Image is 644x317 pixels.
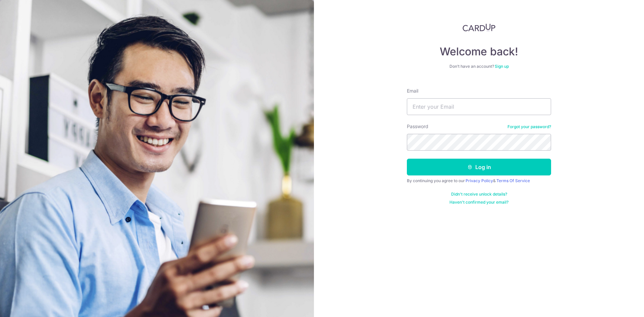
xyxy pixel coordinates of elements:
[495,64,509,69] a: Sign up
[407,123,428,130] label: Password
[407,45,551,58] h4: Welcome back!
[407,64,551,69] div: Don’t have an account?
[463,23,495,32] img: CardUp Logo
[449,200,508,205] a: Haven't confirmed your email?
[407,178,551,183] div: By continuing you agree to our &
[466,178,493,183] a: Privacy Policy
[451,192,507,197] a: Didn't receive unlock details?
[407,159,551,175] button: Log in
[407,88,418,94] label: Email
[496,178,530,183] a: Terms Of Service
[407,98,551,115] input: Enter your Email
[507,124,551,129] a: Forgot your password?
